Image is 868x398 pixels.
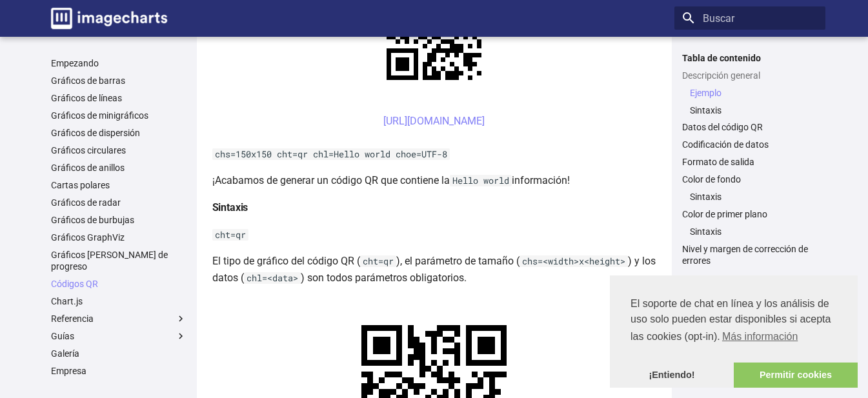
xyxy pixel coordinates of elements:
font: Gráficos de radar [51,197,121,208]
font: Galería [51,348,79,359]
font: Tabla de contenido [682,53,761,63]
font: Ejemplo [690,88,722,98]
a: Cartas polares [51,179,187,191]
a: Obtenga más información sobre las cookies [720,327,800,346]
font: Empezando [51,58,99,68]
font: Gráficos GraphViz [51,232,125,243]
a: permitir cookies [734,363,858,388]
a: Gráficos de dispersión [51,127,187,139]
font: Gráficos de dispersión [51,128,140,138]
a: Documentación de gráficos de imágenes [46,3,172,34]
code: cht=qr [212,229,248,241]
a: Color de primer plano [682,208,818,220]
font: [URL][DOMAIN_NAME] [383,115,485,127]
font: Gráficos de líneas [51,93,122,103]
font: Referencia [51,313,94,324]
a: Galería [51,348,187,359]
a: Empezando [51,57,187,69]
font: Códigos QR [51,279,98,289]
font: Empresa [51,366,86,376]
font: Datos del código QR [682,122,763,132]
font: ) y los datos ( [212,255,656,284]
font: Guías [51,331,74,341]
font: ¡Acabamos de generar un código QR que contiene la [212,174,450,186]
a: Codificación de datos [682,139,818,150]
a: Gráficos circulares [51,144,187,156]
font: Chart.js [51,296,83,306]
font: Codificación de datos [682,139,769,150]
a: [URL][DOMAIN_NAME]​ [383,115,485,127]
a: Chart.js [51,295,187,307]
a: Sintaxis [690,191,818,203]
font: Color de fondo [682,174,741,184]
code: cht=qr [360,255,396,267]
font: Permitir cookies [760,370,832,380]
img: logo [51,8,167,29]
a: Gráficos de burbujas [51,214,187,226]
a: Gráficos de radar [51,197,187,208]
div: consentimiento de cookies [610,275,858,388]
font: El tipo de gráfico del código QR ( [212,255,360,267]
a: Gráficos GraphViz [51,232,187,243]
a: Gráficos de barras [51,75,187,86]
a: Descartar mensaje de cookies [610,363,734,388]
nav: Descripción general [682,87,818,116]
a: Sintaxis [690,226,818,237]
font: ), el parámetro de tamaño ( [396,255,520,267]
font: Color de primer plano [682,209,767,219]
font: información! [512,174,570,186]
code: Hello world [450,175,512,186]
font: Sintaxis [690,192,722,202]
a: Códigos QR [51,278,187,290]
font: Gráficos [PERSON_NAME] de progreso [51,250,168,272]
font: Nivel y margen de corrección de errores [682,244,808,266]
code: chs=150x150 cht=qr chl=Hello world choe=UTF-8 [212,148,450,160]
a: Empresa [51,365,187,377]
font: Sintaxis [212,201,248,214]
a: Nivel y margen de corrección de errores [682,243,818,266]
input: Buscar [674,6,825,30]
a: Datos del código QR [682,121,818,133]
font: ) son todos parámetros obligatorios. [301,272,467,284]
a: Ejemplo [690,87,818,99]
font: Cartas polares [51,180,110,190]
nav: Tabla de contenido [674,52,825,267]
a: SDK y bibliotecas [51,383,187,394]
font: Gráficos circulares [51,145,126,155]
font: Sintaxis [690,226,722,237]
nav: Color de primer plano [682,226,818,237]
font: El soporte de chat en línea y los análisis de uso solo pueden estar disponibles si acepta las coo... [631,298,831,342]
a: Descripción general [682,70,818,81]
nav: Color de fondo [682,191,818,203]
a: Formato de salida [682,156,818,168]
code: chs=<width>x<height> [520,255,628,267]
font: Formato de salida [682,157,754,167]
font: ¡Entiendo! [649,370,694,380]
a: Color de fondo [682,174,818,185]
a: Sintaxis [690,104,818,116]
font: Gráficos de minigráficos [51,110,148,121]
code: chl=<data> [244,272,301,284]
font: Gráficos de burbujas [51,215,134,225]
a: Gráficos [PERSON_NAME] de progreso [51,249,187,272]
font: Gráficos de barras [51,75,125,86]
font: Más información [722,331,798,342]
font: Gráficos de anillos [51,163,125,173]
a: Gráficos de minigráficos [51,110,187,121]
font: Sintaxis [690,105,722,115]
a: Gráficos de anillos [51,162,187,174]
font: Descripción general [682,70,760,81]
a: Gráficos de líneas [51,92,187,104]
